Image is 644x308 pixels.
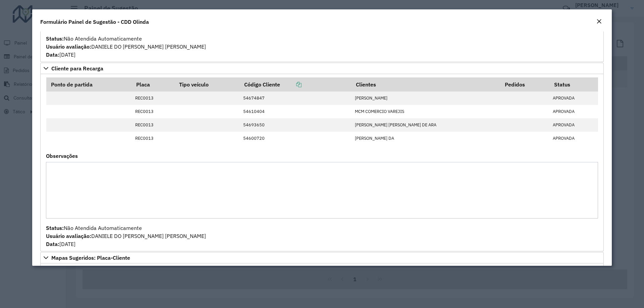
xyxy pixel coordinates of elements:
[352,132,500,145] td: [PERSON_NAME] DA
[132,91,175,105] td: REC0013
[46,152,78,160] label: Observações
[51,255,130,260] span: Mapas Sugeridos: Placa-Cliente
[46,35,206,58] span: Não Atendida Automaticamente DANIELE DO [PERSON_NAME] [PERSON_NAME] [DATE]
[132,105,175,118] td: REC0013
[596,19,602,24] em: Fechar
[40,74,604,251] div: Cliente para Recarga
[46,233,91,239] strong: Usuário avaliação:
[40,252,604,263] a: Mapas Sugeridos: Placa-Cliente
[352,91,500,105] td: [PERSON_NAME]
[239,91,351,105] td: 54674847
[549,132,598,145] td: APROVADA
[239,132,351,145] td: 54600720
[549,118,598,132] td: APROVADA
[352,105,500,118] td: MCM COMERCIO VAREJIS
[549,91,598,105] td: APROVADA
[280,81,302,88] a: Copiar
[132,77,175,91] th: Placa
[40,18,149,26] h4: Formulário Painel de Sugestão - CDD Olinda
[549,105,598,118] td: APROVADA
[40,63,604,74] a: Cliente para Recarga
[239,105,351,118] td: 54610404
[239,118,351,132] td: 54693650
[46,77,132,91] th: Ponto de partida
[51,66,103,71] span: Cliente para Recarga
[46,225,64,231] strong: Status:
[594,17,604,26] button: Close
[46,241,59,247] strong: Data:
[46,51,59,58] strong: Data:
[46,35,64,42] strong: Status:
[132,118,175,132] td: REC0013
[549,77,598,91] th: Status
[239,77,351,91] th: Código Cliente
[46,43,91,50] strong: Usuário avaliação:
[132,132,175,145] td: REC0013
[500,77,549,91] th: Pedidos
[46,225,206,247] span: Não Atendida Automaticamente DANIELE DO [PERSON_NAME] [PERSON_NAME] [DATE]
[174,77,239,91] th: Tipo veículo
[352,118,500,132] td: [PERSON_NAME] [PERSON_NAME] DE ARA
[352,77,500,91] th: Clientes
